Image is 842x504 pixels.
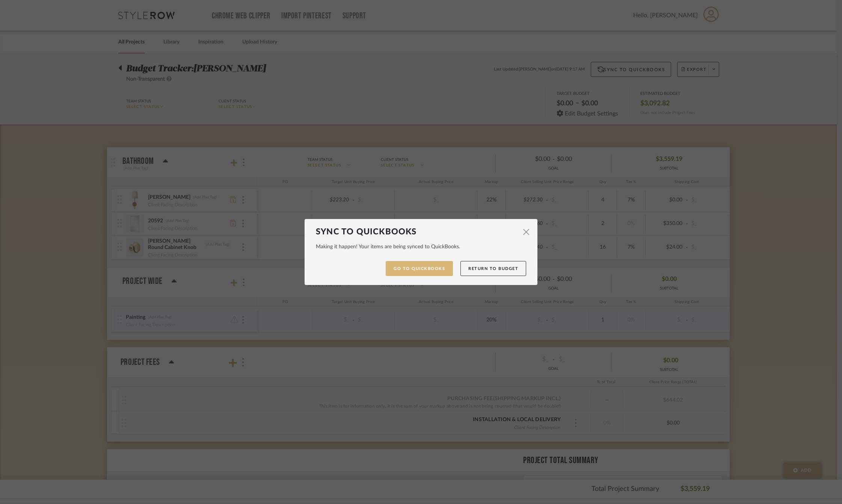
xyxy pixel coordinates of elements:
span: × [522,223,531,241]
button: Return to Budget [460,261,526,276]
a: Go to QuickBooks [386,261,453,276]
dialog-header: Sync to QuickBooks [316,227,526,237]
div: Making it happen! Your items are being synced to QuickBooks. [316,244,526,250]
button: Close [519,225,534,240]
